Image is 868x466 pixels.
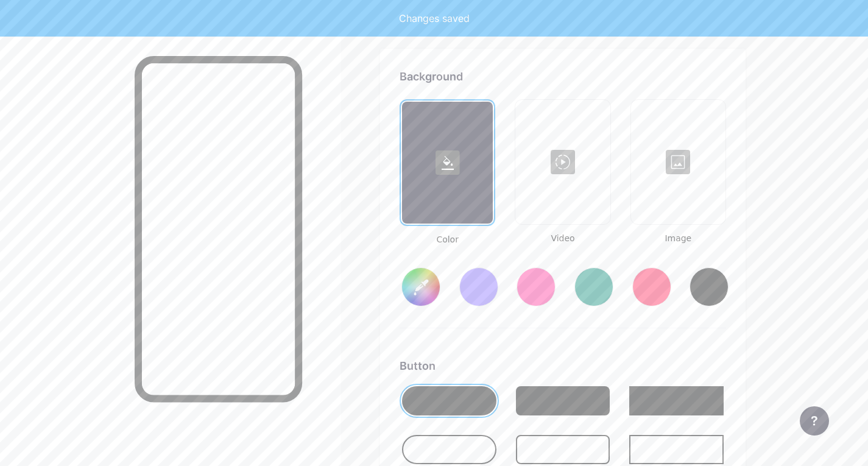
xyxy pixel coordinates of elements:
[400,68,726,85] div: Background
[400,233,495,246] span: Color
[400,358,726,374] div: Button
[630,232,726,245] span: Image
[515,232,610,245] span: Video
[399,11,470,26] div: Changes saved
